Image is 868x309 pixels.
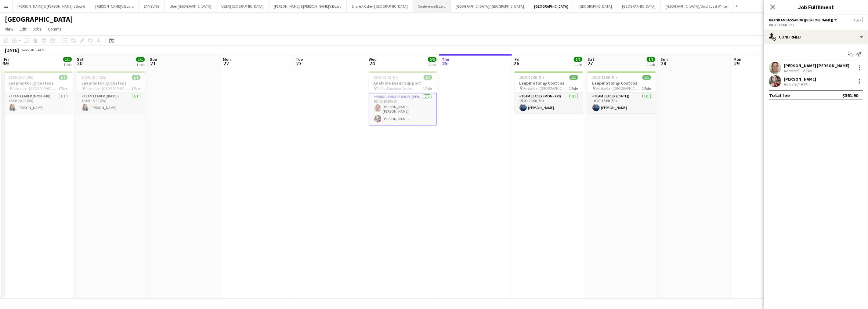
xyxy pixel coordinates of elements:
[77,71,145,114] app-job-card: 10:00-15:00 (5h)1/1Leapmotor @ Costcos Adelaide - [GEOGRAPHIC_DATA]1 RoleTeam Leader ([DATE])1/11...
[855,18,863,22] span: 2/2
[33,26,42,32] span: Jobs
[5,15,73,24] h1: [GEOGRAPHIC_DATA]
[63,57,72,62] span: 1/1
[216,0,269,12] button: UBER [GEOGRAPHIC_DATA]
[574,57,582,62] span: 1/1
[764,30,868,44] div: Confirmed
[132,86,140,91] span: 1 Role
[2,25,16,33] a: View
[82,75,107,80] span: 10:00-15:00 (5h)
[514,60,519,67] span: 26
[569,86,578,91] span: 1 Role
[424,75,432,80] span: 2/2
[132,75,140,80] span: 1/1
[77,56,84,62] span: Sat
[4,71,72,114] app-job-card: 15:00-20:00 (5h)1/1Leapmotor @ Costcos Adelaide - [GEOGRAPHIC_DATA]1 RoleTeam Leader (Mon - Fri)1...
[296,56,303,62] span: Tue
[784,68,800,73] div: Not rated
[45,25,64,33] a: Comms
[295,60,303,67] span: 23
[784,63,849,68] div: [PERSON_NAME] [PERSON_NAME]
[369,71,437,125] app-job-card: 08:00-13:00 (5h)2/2Adelaide Event Support U City Function Centre1 RoleBrand Ambassador ([PERSON_N...
[13,0,90,12] button: [PERSON_NAME] & [PERSON_NAME]'s Board
[574,62,582,67] div: 1 Job
[5,47,19,53] div: [DATE]
[451,0,529,12] button: [GEOGRAPHIC_DATA]/[GEOGRAPHIC_DATA]
[5,26,13,32] span: View
[515,71,583,114] app-job-card: 15:00-20:00 (5h)1/1Leapmotor @ Costcos Adelaide - [GEOGRAPHIC_DATA]1 RoleTeam Leader (Mon - Fri)1...
[139,0,165,12] button: SAMSUNG
[77,80,145,86] h3: Leapmotor @ Costcos
[369,56,377,62] span: Wed
[76,60,84,67] span: 20
[642,86,651,91] span: 1 Role
[13,86,59,91] span: Adelaide - [GEOGRAPHIC_DATA]
[149,60,157,67] span: 21
[77,93,145,114] app-card-role: Team Leader ([DATE])1/110:00-15:00 (5h)[PERSON_NAME]
[588,56,594,62] span: Sat
[800,68,813,73] div: 14.6km
[223,56,231,62] span: Mon
[784,76,816,82] div: [PERSON_NAME]
[573,0,617,12] button: [GEOGRAPHIC_DATA]
[642,75,651,80] span: 1/1
[769,23,863,27] div: 08:00-13:00 (5h)
[733,56,741,62] span: Mon
[368,60,377,67] span: 24
[59,86,67,91] span: 1 Role
[660,60,668,67] span: 28
[769,18,833,22] span: Brand Ambassador (Mon - Fri)
[588,71,656,114] app-job-card: 10:00-15:00 (5h)1/1Leapmotor @ Costcos Adelaide - [GEOGRAPHIC_DATA]1 RoleTeam Leader ([DATE])1/11...
[378,86,412,91] span: U City Function Centre
[423,86,432,91] span: 1 Role
[660,56,668,62] span: Sun
[647,57,655,62] span: 1/1
[769,92,790,98] div: Total fee
[588,93,656,114] app-card-role: Team Leader ([DATE])1/110:00-15:00 (5h)[PERSON_NAME]
[519,75,544,80] span: 15:00-20:00 (5h)
[784,82,800,86] div: Not rated
[369,93,437,125] app-card-role: Brand Ambassador ([PERSON_NAME])2/208:00-13:00 (5h)[PERSON_NAME] [PERSON_NAME][PERSON_NAME]
[732,60,741,67] span: 29
[86,86,132,91] span: Adelaide - [GEOGRAPHIC_DATA]
[769,18,838,22] button: Brand Ambassador ([PERSON_NAME])
[150,56,157,62] span: Sun
[515,56,519,62] span: Fri
[413,0,451,12] button: Conference Board
[647,62,655,67] div: 1 Job
[136,57,145,62] span: 1/1
[515,93,583,114] app-card-role: Team Leader (Mon - Fri)1/115:00-20:00 (5h)[PERSON_NAME]
[347,0,413,12] button: Share A Coke - [GEOGRAPHIC_DATA]
[4,56,9,62] span: Fri
[9,75,34,80] span: 15:00-20:00 (5h)
[17,25,29,33] a: Edit
[222,60,231,67] span: 22
[661,0,733,12] button: [GEOGRAPHIC_DATA]/Gold Coast Winter
[529,0,573,12] button: [GEOGRAPHIC_DATA]
[374,75,398,80] span: 08:00-13:00 (5h)
[20,26,27,32] span: Edit
[428,62,436,67] div: 1 Job
[523,86,569,91] span: Adelaide - [GEOGRAPHIC_DATA]
[592,75,617,80] span: 10:00-15:00 (5h)
[90,0,139,12] button: [PERSON_NAME]'s Board
[20,48,35,52] span: Week 38
[442,56,449,62] span: Thu
[764,3,868,11] h3: Job Fulfilment
[515,80,583,86] h3: Leapmotor @ Costcos
[842,92,858,98] div: $361.90
[269,0,347,12] button: [PERSON_NAME] & [PERSON_NAME]'s Board
[48,26,62,32] span: Comms
[617,0,661,12] button: [GEOGRAPHIC_DATA]
[63,62,71,67] div: 1 Job
[38,48,46,52] div: ACST
[596,86,642,91] span: Adelaide - [GEOGRAPHIC_DATA]
[588,80,656,86] h3: Leapmotor @ Costcos
[136,62,144,67] div: 1 Job
[4,80,72,86] h3: Leapmotor @ Costcos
